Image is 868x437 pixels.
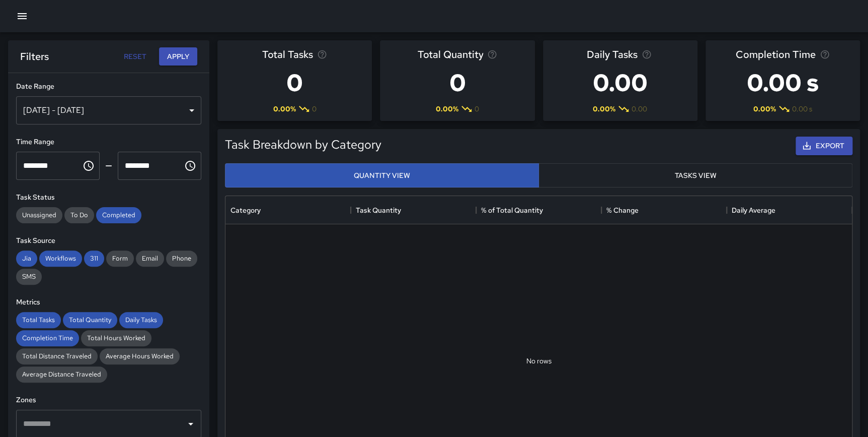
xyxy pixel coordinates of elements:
[273,104,296,114] span: 0.00 %
[792,104,812,114] span: 0.00 s
[538,163,852,188] button: Tasks View
[81,334,151,342] span: Total Hours Worked
[96,207,141,223] div: Completed
[593,104,615,114] span: 0.00 %
[100,348,180,364] div: Average Hours Worked
[16,211,62,219] span: Unassigned
[587,63,654,103] h3: 0.00
[417,63,497,103] h3: 0
[475,104,479,114] span: 0
[16,96,201,124] div: [DATE] - [DATE]
[16,330,79,346] div: Completion Time
[16,316,61,324] span: Total Tasks
[136,251,164,267] div: Email
[16,334,79,342] span: Completion Time
[736,46,816,63] span: Completion Time
[601,196,727,224] div: % Change
[84,254,104,263] span: 311
[16,297,201,308] h6: Metrics
[166,251,197,267] div: Phone
[16,395,201,406] h6: Zones
[727,196,852,224] div: Daily Average
[356,196,401,224] div: Task Quantity
[106,251,134,267] div: Form
[63,312,117,328] div: Total Quantity
[351,196,476,224] div: Task Quantity
[732,196,775,224] div: Daily Average
[16,137,201,148] h6: Time Range
[16,348,98,364] div: Total Distance Traveled
[166,254,197,263] span: Phone
[16,254,37,263] span: Jia
[796,137,852,155] button: Export
[16,312,61,328] div: Total Tasks
[64,211,94,219] span: To Do
[119,312,163,328] div: Daily Tasks
[225,137,381,153] h5: Task Breakdown by Category
[39,254,82,263] span: Workflows
[317,49,327,59] svg: Total number of tasks in the selected period, compared to the previous period.
[312,104,317,114] span: 0
[16,235,201,246] h6: Task Source
[81,330,151,346] div: Total Hours Worked
[119,316,163,324] span: Daily Tasks
[230,196,261,224] div: Category
[262,63,327,103] h3: 0
[736,63,830,103] h3: 0.00 s
[159,47,197,66] button: Apply
[481,196,543,224] div: % of Total Quantity
[184,417,198,431] button: Open
[16,251,37,267] div: Jia
[84,251,104,267] div: 311
[63,316,117,324] span: Total Quantity
[642,49,652,59] svg: Average number of tasks per day in the selected period, compared to the previous period.
[106,254,134,263] span: Form
[16,81,201,92] h6: Date Range
[16,207,62,223] div: Unassigned
[225,196,351,224] div: Category
[119,47,151,66] button: Reset
[262,46,313,63] span: Total Tasks
[417,46,483,63] span: Total Quantity
[16,370,107,379] span: Average Distance Traveled
[20,48,49,65] h6: Filters
[587,46,638,63] span: Daily Tasks
[16,272,42,281] span: SMS
[225,163,539,188] button: Quantity View
[632,104,647,114] span: 0.00
[100,352,180,360] span: Average Hours Worked
[16,352,98,360] span: Total Distance Traveled
[78,156,99,176] button: Choose time, selected time is 12:00 AM
[436,104,458,114] span: 0.00 %
[16,366,107,383] div: Average Distance Traveled
[180,156,200,176] button: Choose time, selected time is 11:59 PM
[476,196,601,224] div: % of Total Quantity
[96,211,141,219] span: Completed
[606,196,639,224] div: % Change
[136,254,164,263] span: Email
[753,104,776,114] span: 0.00 %
[820,49,830,59] svg: Average time taken to complete tasks in the selected period, compared to the previous period.
[16,192,201,203] h6: Task Status
[16,269,42,285] div: SMS
[487,49,497,59] svg: Total task quantity in the selected period, compared to the previous period.
[64,207,94,223] div: To Do
[39,251,82,267] div: Workflows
